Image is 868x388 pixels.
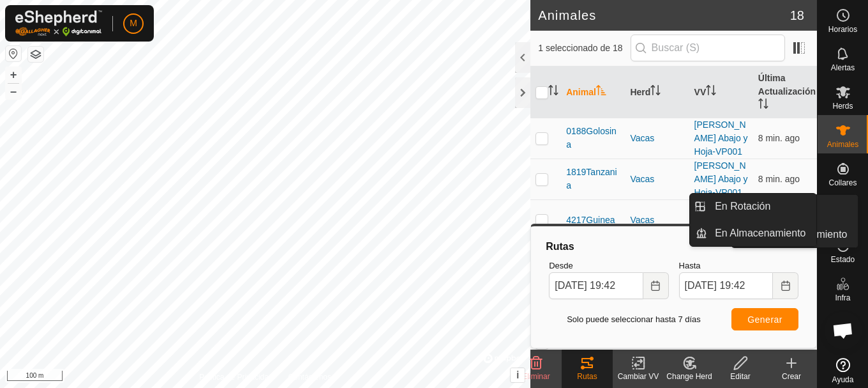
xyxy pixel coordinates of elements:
[522,372,550,381] span: Eliminar
[625,66,689,118] th: Herd
[643,272,669,299] button: Choose Date
[766,371,817,382] div: Crear
[831,64,855,72] span: Alertas
[544,239,804,254] div: Rutas
[715,371,766,382] div: Editar
[689,66,753,118] th: VV
[6,67,21,82] button: +
[715,199,770,214] span: En Rotación
[199,371,273,383] a: Política de Privacidad
[664,371,715,382] div: Change Herd
[630,213,684,227] div: Vacas
[707,194,816,219] a: En Rotación
[832,102,853,110] span: Herds
[538,8,790,23] h2: Animales
[630,173,684,186] div: Vacas
[790,6,804,25] span: 18
[650,87,661,97] p-sorticon: Activar para ordenar
[694,120,748,157] a: [PERSON_NAME] Abajo y Hoja-VP001
[756,227,847,242] span: En Almacenamiento
[288,371,331,383] a: Contáctenos
[566,166,620,192] span: 1819Tanzania
[758,100,768,111] p-sorticon: Activar para ordenar
[516,369,519,380] span: i
[6,46,21,61] button: Restablecer Mapa
[694,160,748,198] a: [PERSON_NAME] Abajo y Hoja-VP001
[758,174,800,184] span: Oct 14, 2025, 7:34 PM
[715,226,805,241] span: En Almacenamiento
[821,332,865,348] span: Mapa de Calor
[561,66,625,118] th: Animal
[690,194,816,219] li: En Rotación
[538,42,630,55] span: 1 seleccionado de 18
[562,371,613,382] div: Rutas
[549,313,701,326] span: Solo puede seleccionar hasta 7 días
[549,260,668,272] label: Desde
[706,87,716,97] p-sorticon: Activar para ordenar
[28,47,43,62] button: Capas del Mapa
[831,256,855,263] span: Estado
[548,87,558,97] p-sorticon: Activar para ordenar
[731,308,798,330] button: Generar
[832,376,854,384] span: Ayuda
[631,35,785,61] input: Buscar (S)
[566,213,615,227] span: 4217Guinea
[707,221,816,246] a: En Almacenamiento
[827,141,858,148] span: Animales
[753,66,817,118] th: Última Actualización
[6,84,21,99] button: –
[690,221,816,246] li: En Almacenamiento
[828,179,857,187] span: Collares
[758,133,800,143] span: Oct 14, 2025, 7:34 PM
[835,294,850,302] span: Infra
[130,17,137,30] span: M
[15,10,102,36] img: Logo Gallagher
[566,125,620,151] span: 0188Golosina
[679,260,798,272] label: Hasta
[747,314,782,325] span: Generar
[613,371,664,382] div: Cambiar VV
[773,272,798,299] button: Choose Date
[511,368,525,382] button: i
[630,132,684,145] div: Vacas
[824,311,862,350] div: Chat abierto
[828,26,857,33] span: Horarios
[596,87,606,97] p-sorticon: Activar para ordenar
